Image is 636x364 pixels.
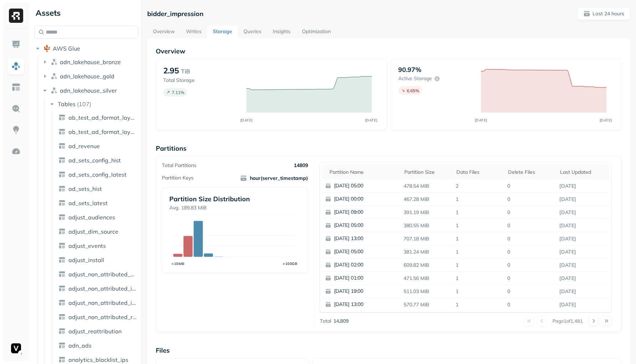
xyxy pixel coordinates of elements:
[11,104,21,113] img: Query Explorer
[11,147,21,156] img: Optimization
[504,259,556,271] p: 0
[43,45,51,52] img: root
[553,318,583,324] p: Page 1 of 1,481
[401,193,453,206] p: 467.28 MiB
[504,285,556,298] p: 0
[504,233,556,245] p: 0
[56,269,139,280] a: adjust_non_attributed_ad_revenue
[334,209,403,216] p: [DATE] 09:00
[58,100,76,108] span: Tables
[58,114,66,121] img: table
[56,169,139,180] a: ad_sets_config_latest
[322,298,406,311] button: [DATE] 13:00
[56,283,139,294] a: adjust_non_attributed_iap
[401,246,453,258] p: 381.24 MiB
[58,214,66,221] img: table
[508,169,553,176] div: Delete Files
[169,195,300,203] p: Partition Size Distribution
[41,56,139,68] button: adn_lakehouse_bronze
[162,175,194,181] p: Partition Keys
[56,340,139,351] a: adn_ads
[556,272,609,285] p: Sep 17, 2025
[283,261,298,266] tspan: >100GB
[163,77,239,84] p: Total Storage
[556,259,609,271] p: Sep 17, 2025
[58,271,66,278] img: table
[577,7,630,20] button: Last 24 hours
[56,197,139,209] a: ad_sets_latest
[322,285,406,298] button: [DATE] 19:00
[334,248,403,255] p: [DATE] 05:00
[60,73,114,80] span: adn_lakehouse_gold
[556,233,609,245] p: Sep 17, 2025
[296,26,337,38] a: Optimization
[322,259,406,271] button: [DATE] 02:00
[68,242,106,249] span: adjust_events
[56,112,139,123] a: ab_test_ad_format_layout_config_hist
[48,98,139,110] button: Tables(107)
[77,100,91,108] p: ( 107 )
[68,114,137,121] span: ab_test_ad_format_layout_config_hist
[181,67,190,76] p: TiB
[68,199,108,207] span: ad_sets_latest
[322,180,406,192] button: [DATE] 05:00
[58,328,66,335] img: table
[68,356,128,363] span: analytics_blacklist_ips
[401,285,453,298] p: 511.03 MiB
[556,219,609,232] p: Sep 17, 2025
[556,206,609,219] p: Sep 17, 2025
[322,193,406,206] button: [DATE] 00:00
[58,171,66,178] img: table
[156,47,622,55] p: Overview
[240,175,308,182] span: hour(server_timestamp)
[163,66,179,76] p: 2.95
[504,219,556,232] p: 0
[56,183,139,194] a: ad_sets_hist
[11,125,21,135] img: Insights
[34,43,138,54] button: AWS Glue
[9,9,23,23] img: Ryft
[58,285,66,292] img: table
[162,162,196,169] p: Total Partitions
[267,26,296,38] a: Insights
[68,185,102,192] span: ad_sets_hist
[334,182,403,189] p: [DATE] 05:00
[504,193,556,206] p: 0
[453,285,504,298] p: 1
[56,254,139,266] a: adjust_install
[34,7,138,19] div: Assets
[68,157,121,164] span: ad_sets_config_hist
[238,26,267,38] a: Queries
[56,212,139,223] a: adjust_audiences
[58,242,66,249] img: table
[453,246,504,258] p: 1
[329,169,397,176] div: Partition name
[147,10,204,18] p: bidder_impression
[401,206,453,219] p: 391.19 MiB
[475,118,487,123] tspan: [DATE]
[56,140,139,152] a: ad_revenue
[51,58,58,66] img: namespace
[58,128,66,135] img: table
[169,204,300,211] p: Avg. 189.83 MiB
[172,261,185,266] tspan: <10MB
[333,318,349,324] p: 14,809
[453,298,504,311] p: 1
[407,88,419,93] p: 6.65 %
[60,87,117,94] span: adn_lakehouse_silver
[41,71,139,82] button: adn_lakehouse_gold
[58,142,66,150] img: table
[504,246,556,258] p: 0
[334,222,403,229] p: [DATE] 05:00
[401,219,453,232] p: 380.55 MiB
[322,219,406,232] button: [DATE] 05:00
[68,328,122,335] span: adjust_reattribution
[207,26,238,38] a: Storage
[11,83,21,92] img: Asset Explorer
[11,40,21,49] img: Dashboard
[58,157,66,164] img: table
[593,10,624,17] p: Last 24 hours
[504,206,556,219] p: 0
[56,240,139,251] a: adjust_events
[156,144,622,152] p: Partitions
